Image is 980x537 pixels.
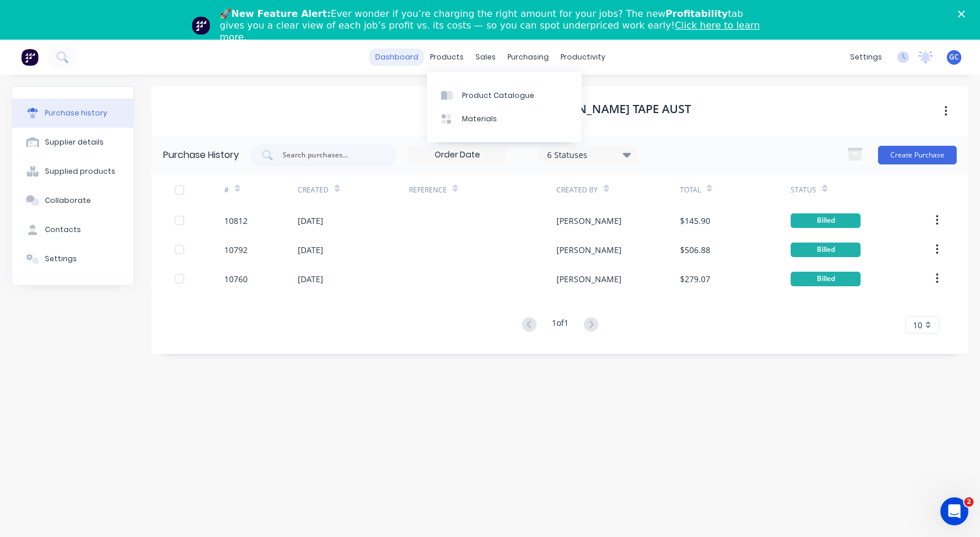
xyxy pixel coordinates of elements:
[680,215,710,227] div: $145.90
[12,244,133,273] button: Settings
[12,128,133,157] button: Supplier details
[427,83,581,107] a: Product Catalogue
[462,114,497,124] div: Materials
[913,319,922,331] span: 10
[791,272,861,286] div: Billed
[552,317,569,334] div: 1 of 1
[680,244,710,256] div: $506.88
[964,497,974,507] span: 2
[224,273,248,285] div: 10760
[791,185,816,195] div: Status
[409,185,447,195] div: Reference
[556,244,622,256] div: [PERSON_NAME]
[298,215,323,227] div: [DATE]
[224,215,248,227] div: 10812
[556,215,622,227] div: [PERSON_NAME]
[163,148,239,162] div: Purchase History
[298,185,329,195] div: Created
[470,48,502,66] div: sales
[502,48,555,66] div: purchasing
[45,195,91,206] div: Collaborate
[192,16,210,35] img: Profile image for Team
[791,243,861,257] div: Billed
[547,148,630,160] div: 6 Statuses
[224,244,248,256] div: 10792
[462,90,534,101] div: Product Catalogue
[680,185,701,195] div: Total
[45,137,104,148] div: Supplier details
[298,273,323,285] div: [DATE]
[231,8,331,19] b: New Feature Alert:
[844,48,888,66] div: settings
[427,107,581,131] a: Materials
[12,99,133,128] button: Purchase history
[224,185,229,195] div: #
[45,254,77,264] div: Settings
[220,20,760,43] a: Click here to learn more.
[45,166,115,177] div: Supplied products
[949,52,959,62] span: GC
[21,48,38,66] img: Factory
[408,146,506,164] input: Order Date
[556,273,622,285] div: [PERSON_NAME]
[369,48,424,66] a: dashboard
[878,146,957,164] button: Create Purchase
[298,244,323,256] div: [DATE]
[424,48,470,66] div: products
[940,497,968,525] iframe: Intercom live chat
[12,157,133,186] button: Supplied products
[791,213,861,228] div: Billed
[555,48,611,66] div: productivity
[958,10,970,17] div: Close
[556,185,598,195] div: Created By
[281,149,378,161] input: Search purchases...
[680,273,710,285] div: $279.07
[45,224,81,235] div: Contacts
[665,8,728,19] b: Profitability
[12,186,133,215] button: Collaborate
[220,8,770,43] div: 🚀 Ever wonder if you’re charging the right amount for your jobs? The new tab gives you a clear vi...
[45,108,107,118] div: Purchase history
[12,215,133,244] button: Contacts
